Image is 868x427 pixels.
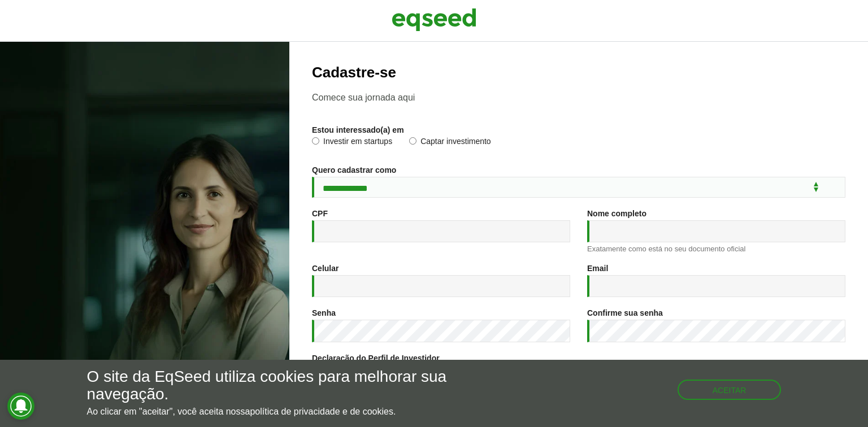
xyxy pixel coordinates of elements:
label: Estou interessado(a) em [312,126,404,134]
label: Investir em startups [312,137,392,149]
label: CPF [312,210,328,217]
p: Comece sua jornada aqui [312,92,845,103]
input: Captar investimento [409,137,416,145]
a: política de privacidade e de cookies [250,407,393,416]
h5: O site da EqSeed utiliza cookies para melhorar sua navegação. [87,368,504,403]
button: Aceitar [678,380,782,400]
p: Ao clicar em "aceitar", você aceita nossa . [87,406,504,417]
label: Captar investimento [409,137,491,149]
label: Quero cadastrar como [312,166,396,174]
label: Nome completo [587,210,646,217]
label: Declaração do Perfil de Investidor [312,354,440,362]
label: Email [587,264,608,272]
h2: Cadastre-se [312,64,845,81]
input: Investir em startups [312,137,319,145]
div: Exatamente como está no seu documento oficial [587,245,845,252]
label: Senha [312,309,336,317]
img: EqSeed Logo [392,6,476,34]
label: Confirme sua senha [587,309,663,317]
label: Celular [312,264,338,272]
